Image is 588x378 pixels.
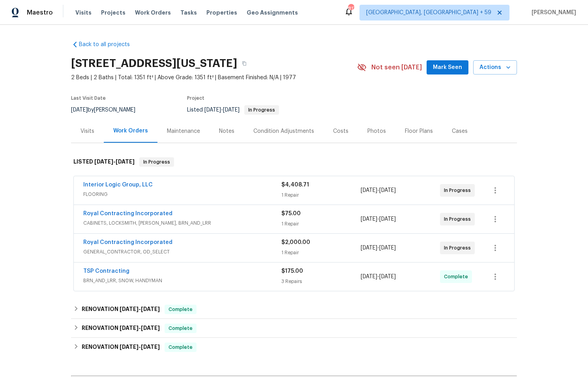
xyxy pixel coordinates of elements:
div: Condition Adjustments [253,127,314,135]
span: GENERAL_CONTRACTOR, OD_SELECT [83,248,281,256]
div: RENOVATION [DATE]-[DATE]Complete [71,338,517,357]
a: Royal Contracting Incorporated [83,211,172,216]
span: [DATE] [361,274,377,279]
span: [PERSON_NAME] [528,9,576,17]
span: $75.00 [281,211,301,216]
span: [DATE] [361,188,377,193]
span: Project [187,96,204,101]
span: Geo Assignments [247,9,298,17]
span: - [94,159,135,164]
span: In Progress [444,186,474,194]
span: [DATE] [379,274,396,279]
span: [DATE] [141,344,160,350]
button: Copy Address [237,56,251,71]
h6: RENOVATION [82,324,160,333]
span: Tasks [180,10,197,15]
span: Mark Seen [433,63,462,73]
span: [DATE] [94,159,113,164]
span: Projects [101,9,125,17]
div: RENOVATION [DATE]-[DATE]Complete [71,319,517,338]
div: Photos [367,127,386,135]
span: [DATE] [120,306,139,312]
span: Work Orders [135,9,171,17]
span: [DATE] [379,245,396,251]
span: Maestro [27,9,53,17]
div: by [PERSON_NAME] [71,105,145,115]
span: [GEOGRAPHIC_DATA], [GEOGRAPHIC_DATA] + 59 [366,9,491,17]
span: - [204,107,240,113]
span: - [361,273,396,281]
span: [DATE] [120,325,139,331]
a: TSP Contracting [83,268,129,274]
span: - [120,325,160,331]
span: [DATE] [120,344,139,350]
a: Royal Contracting Incorporated [83,240,172,245]
span: In Progress [140,158,173,166]
h6: RENOVATION [82,343,160,352]
span: Last Visit Date [71,96,106,101]
button: Mark Seen [427,60,468,75]
span: Visits [75,9,92,17]
h6: LISTED [73,157,135,167]
button: Actions [473,60,517,75]
span: In Progress [444,244,474,252]
div: Work Orders [113,127,148,135]
span: FLOORING [83,190,281,198]
span: 2 Beds | 2 Baths | Total: 1351 ft² | Above Grade: 1351 ft² | Basement Finished: N/A | 1977 [71,74,357,82]
div: Floor Plans [405,127,433,135]
span: $2,000.00 [281,240,310,245]
div: Notes [219,127,234,135]
span: Listed [187,107,279,113]
h6: RENOVATION [82,305,160,314]
a: Interior Logic Group, LLC [83,182,153,188]
div: 817 [348,5,354,13]
span: [DATE] [361,245,377,251]
span: Not seen [DATE] [371,63,422,71]
span: [DATE] [379,188,396,193]
div: Visits [81,127,94,135]
a: Back to all projects [71,41,147,48]
div: RENOVATION [DATE]-[DATE]Complete [71,300,517,319]
span: - [361,186,396,194]
span: Actions [479,63,511,73]
span: [DATE] [116,159,135,164]
div: 1 Repair [281,220,361,228]
span: $175.00 [281,268,303,274]
span: - [120,344,160,350]
span: Complete [165,324,196,332]
span: Complete [165,305,196,313]
span: Complete [444,273,471,281]
span: [DATE] [141,306,160,312]
span: - [361,215,396,223]
span: In Progress [444,215,474,223]
span: [DATE] [361,216,377,222]
span: In Progress [245,108,278,112]
div: Cases [452,127,468,135]
span: [DATE] [204,107,221,113]
span: [DATE] [141,325,160,331]
span: CABINETS, LOCKSMITH, [PERSON_NAME], BRN_AND_LRR [83,219,281,227]
div: 1 Repair [281,249,361,257]
span: $4,408.71 [281,182,309,188]
span: Properties [206,9,237,17]
span: - [120,306,160,312]
span: BRN_AND_LRR, SNOW, HANDYMAN [83,277,281,285]
span: - [361,244,396,252]
span: [DATE] [223,107,240,113]
div: LISTED [DATE]-[DATE]In Progress [71,149,517,175]
span: [DATE] [379,216,396,222]
div: 3 Repairs [281,277,361,285]
span: [DATE] [71,107,88,113]
div: Maintenance [167,127,200,135]
div: 1 Repair [281,191,361,199]
span: Complete [165,343,196,351]
h2: [STREET_ADDRESS][US_STATE] [71,60,237,67]
div: Costs [333,127,348,135]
